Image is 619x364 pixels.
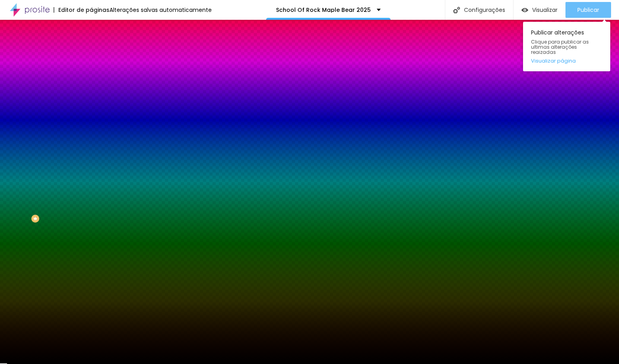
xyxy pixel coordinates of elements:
span: Clique para publicar as ultimas alterações reaizadas [531,39,602,55]
img: Icone [453,7,460,13]
span: Publicar [577,7,599,13]
button: Visualizar [514,2,565,18]
p: School Of Rock Maple Bear 2025 [276,7,371,13]
button: Publicar [565,2,611,18]
span: Visualizar [532,7,558,13]
a: Visualizar página [531,58,602,63]
img: view-1.svg [521,7,528,13]
div: Alterações salvas automaticamente [109,7,212,13]
div: Editor de páginas [54,7,109,13]
div: Publicar alterações [523,22,610,71]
